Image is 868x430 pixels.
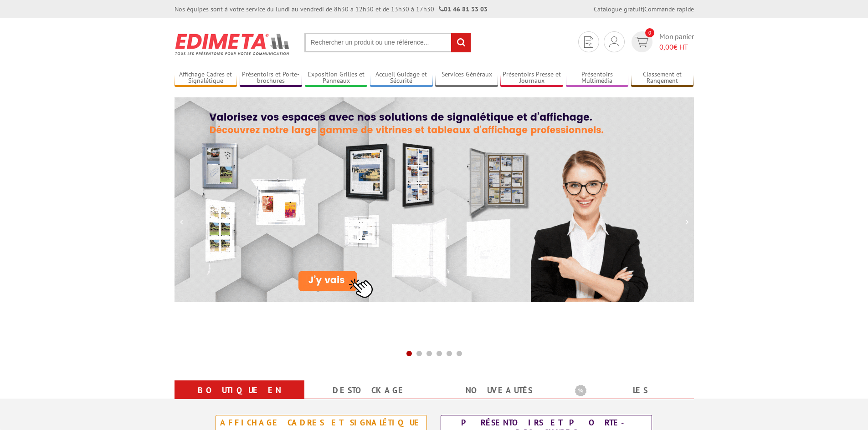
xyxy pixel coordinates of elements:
a: Affichage Cadres et Signalétique [175,71,237,86]
a: Catalogue gratuit [594,5,643,13]
div: Nos équipes sont à votre service du lundi au vendredi de 8h30 à 12h30 et de 13h30 à 17h30 [175,5,488,14]
img: devis rapide [635,37,648,47]
a: Présentoirs Presse et Journaux [500,71,563,86]
span: € HT [659,42,694,52]
img: Présentoir, panneau, stand - Edimeta - PLV, affichage, mobilier bureau, entreprise [175,27,291,61]
b: Les promotions [575,382,689,400]
a: Accueil Guidage et Sécurité [370,71,433,86]
a: Exposition Grilles et Panneaux [305,71,368,86]
strong: 01 46 81 33 03 [439,5,488,13]
a: devis rapide 0 Mon panier 0,00€ HT [629,31,694,52]
input: Rechercher un produit ou une référence... [304,33,471,52]
a: Présentoirs et Porte-brochures [240,71,303,86]
a: nouveautés [445,382,553,399]
a: Classement et Rangement [631,71,694,86]
a: Les promotions [575,382,683,415]
a: Commande rapide [644,5,694,13]
a: Boutique en ligne [185,382,293,415]
span: 0,00 [659,42,673,51]
a: Destockage [315,382,423,399]
div: Affichage Cadres et Signalétique [218,418,424,428]
input: rechercher [451,33,471,52]
a: Services Généraux [435,71,498,86]
div: | [594,5,694,14]
span: Mon panier [659,31,694,52]
a: Présentoirs Multimédia [566,71,629,86]
span: 0 [645,28,654,37]
img: devis rapide [609,36,619,47]
img: devis rapide [584,36,593,48]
